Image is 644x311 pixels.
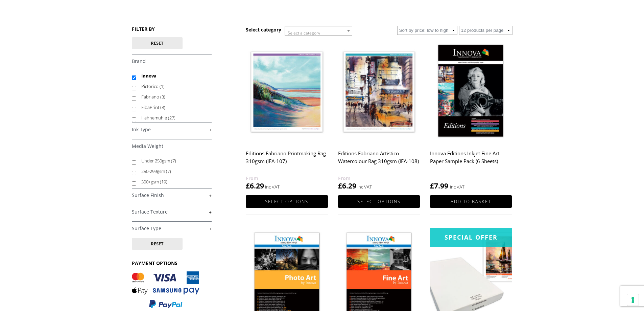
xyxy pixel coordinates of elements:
h3: Select category [246,26,281,33]
span: (1) [160,83,165,89]
h4: Media Weight [132,139,212,153]
span: (7) [171,158,176,164]
div: Special Offer [430,228,512,247]
a: + [132,209,212,215]
label: Fabriano [141,92,205,102]
span: (27) [168,115,175,121]
label: Pictorico [141,81,205,92]
a: Innova Editions Inkjet Fine Art Paper Sample Pack (6 Sheets) £7.99 inc VAT [430,40,512,191]
strong: inc VAT [450,183,464,191]
h2: Innova Editions Inkjet Fine Art Paper Sample Pack (6 Sheets) [430,147,512,174]
a: + [132,192,212,199]
span: (3) [160,94,165,100]
span: (19) [160,179,167,185]
a: Editions Fabriano Artistico Watercolour Rag 310gsm (IFA-108) £6.29 [338,40,420,191]
h4: Surface Texture [132,205,212,218]
a: Add to basket: “Innova Editions Inkjet Fine Art Paper Sample Pack (6 Sheets)” [430,195,512,208]
a: - [132,58,212,65]
span: £ [430,181,434,191]
a: + [132,127,212,133]
h4: Surface Type [132,221,212,235]
a: Editions Fabriano Printmaking Rag 310gsm (IFA-107) £6.29 [246,40,328,191]
h3: FILTER BY [132,26,212,32]
img: PAYMENT OPTIONS [132,271,199,309]
a: - [132,143,212,150]
bdi: 7.99 [430,181,448,191]
h4: Ink Type [132,123,212,136]
a: + [132,225,212,232]
span: (8) [160,104,165,110]
span: £ [338,181,342,191]
label: 300+gsm [141,177,205,187]
label: FibaPrint [141,102,205,113]
bdi: 6.29 [338,181,356,191]
span: Select a category [288,30,320,36]
button: Reset [132,238,183,250]
label: Hahnemuhle [141,113,205,123]
span: (7) [166,168,171,174]
a: Select options for “Editions Fabriano Printmaking Rag 310gsm (IFA-107)” [246,195,328,208]
button: Reset [132,37,183,49]
label: 250-299gsm [141,166,205,177]
label: Under 250gsm [141,156,205,166]
img: Editions Fabriano Artistico Watercolour Rag 310gsm (IFA-108) [338,40,420,143]
img: Innova Editions Inkjet Fine Art Paper Sample Pack (6 Sheets) [430,40,512,143]
h2: Editions Fabriano Artistico Watercolour Rag 310gsm (IFA-108) [338,147,420,174]
h4: Brand [132,54,212,68]
button: Your consent preferences for tracking technologies [627,294,639,306]
bdi: 6.29 [246,181,264,191]
span: £ [246,181,250,191]
label: Innova [141,71,205,81]
select: Shop order [397,26,457,35]
h4: Surface Finish [132,188,212,202]
h3: PAYMENT OPTIONS [132,260,212,266]
img: Editions Fabriano Printmaking Rag 310gsm (IFA-107) [246,40,328,143]
a: Select options for “Editions Fabriano Artistico Watercolour Rag 310gsm (IFA-108)” [338,195,420,208]
h2: Editions Fabriano Printmaking Rag 310gsm (IFA-107) [246,147,328,174]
